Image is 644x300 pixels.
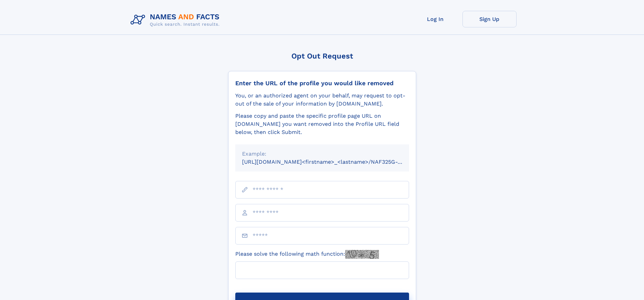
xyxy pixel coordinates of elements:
[128,11,225,29] img: Logo Names and Facts
[462,11,517,27] a: Sign Up
[235,112,409,136] div: Please copy and paste the specific profile page URL on [DOMAIN_NAME] you want removed into the Pr...
[228,52,416,60] div: Opt Out Request
[242,150,402,158] div: Example:
[408,11,462,27] a: Log In
[235,250,379,259] label: Please solve the following math function:
[242,159,422,165] small: [URL][DOMAIN_NAME]<firstname>_<lastname>/NAF325G-xxxxxxxx
[235,92,409,108] div: You, or an authorized agent on your behalf, may request to opt-out of the sale of your informatio...
[235,79,409,87] div: Enter the URL of the profile you would like removed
